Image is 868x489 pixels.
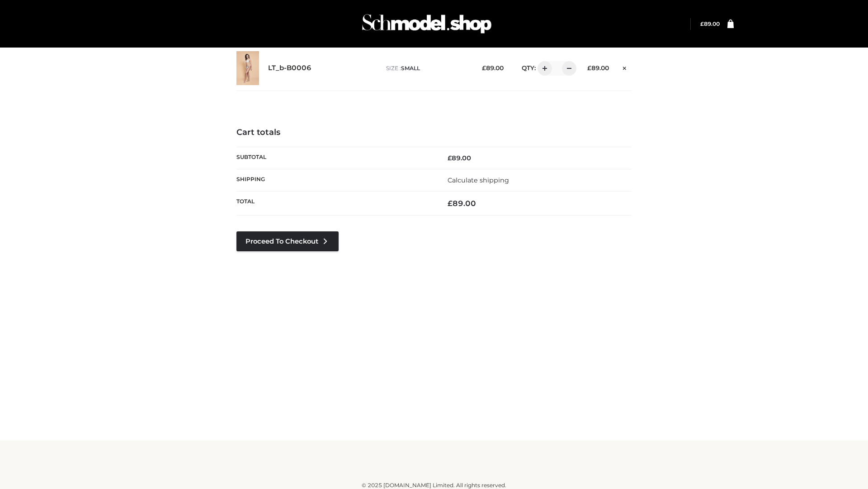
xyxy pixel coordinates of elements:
a: Proceed to Checkout [236,231,339,251]
span: £ [448,199,453,208]
a: Calculate shipping [448,176,509,184]
a: LT_b-B0006 [268,64,311,72]
span: SMALL [401,65,420,72]
span: £ [700,20,704,27]
bdi: 89.00 [448,154,471,162]
div: QTY: [513,61,573,76]
th: Shipping [236,169,434,191]
a: Remove this item [618,61,632,73]
span: £ [448,154,452,162]
h4: Cart totals [236,128,632,138]
bdi: 89.00 [482,64,504,72]
img: Schmodel Admin 964 [359,6,495,42]
span: £ [587,64,591,72]
bdi: 89.00 [587,64,609,72]
bdi: 89.00 [700,20,720,27]
th: Total [236,192,434,216]
a: £89.00 [700,20,720,27]
span: £ [482,64,486,72]
th: Subtotal [236,147,434,169]
bdi: 89.00 [448,199,476,208]
p: size : [386,64,468,72]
